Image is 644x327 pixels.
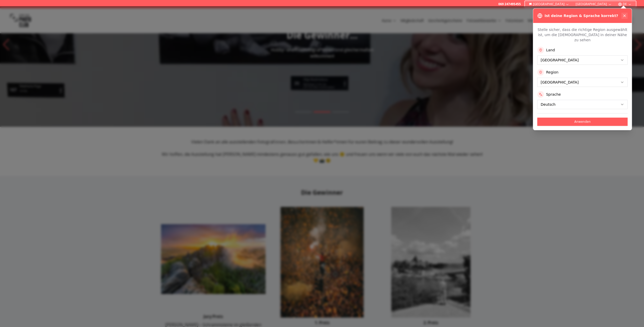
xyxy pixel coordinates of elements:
label: Land [546,47,555,53]
h3: Ist deine Region & Sprache korrekt? [544,13,618,18]
a: 069 247495455 [498,2,521,6]
button: [GEOGRAPHIC_DATA] [573,1,614,7]
button: [GEOGRAPHIC_DATA] [527,1,571,7]
label: Region [546,70,558,75]
label: Sprache [546,92,561,97]
button: Anwenden [537,118,627,126]
p: Stelle sicher, dass die richtige Region ausgewählt ist, um die [DEMOGRAPHIC_DATA] in deiner Nähe ... [537,27,627,43]
button: DE [616,1,634,7]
